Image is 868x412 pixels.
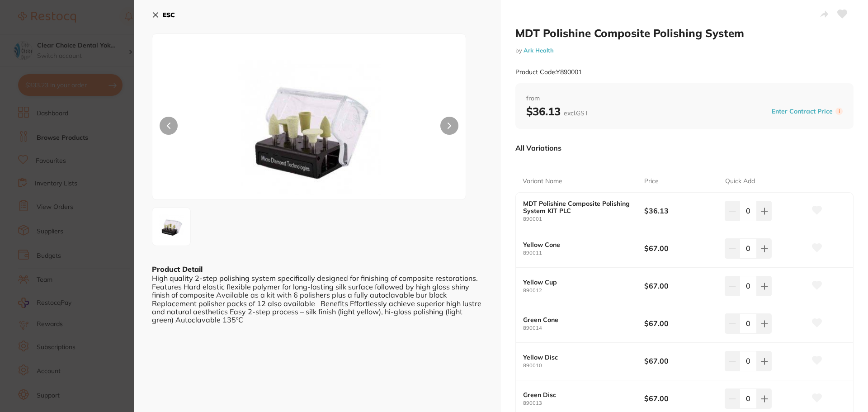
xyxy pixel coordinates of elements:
[523,400,644,406] small: 890013
[523,250,644,256] small: 890011
[523,279,632,286] b: Yellow Cup
[769,107,835,116] button: Enter Contract Price
[524,47,554,54] a: Ark Health
[644,318,717,328] b: $67.00
[215,57,403,199] img: Zw
[523,288,644,294] small: 890012
[523,216,644,222] small: 890001
[515,26,854,40] h2: MDT Polishine Composite Polishing System
[644,177,659,186] p: Price
[523,391,632,398] b: Green Disc
[523,200,632,214] b: MDT Polishine Composite Polishing System KIT PLC
[523,354,632,361] b: Yellow Disc
[515,47,854,54] small: by
[526,94,843,103] span: from
[835,108,843,115] label: i
[515,68,582,76] small: Product Code: Y890001
[523,177,562,186] p: Variant Name
[644,206,717,216] b: $36.13
[644,281,717,291] b: $67.00
[644,243,717,253] b: $67.00
[152,7,175,23] button: ESC
[515,143,561,152] p: All Variations
[523,325,644,331] small: 890014
[155,210,188,243] img: Zw
[523,241,632,248] b: Yellow Cone
[644,356,717,366] b: $67.00
[523,363,644,369] small: 890010
[152,274,483,324] div: High quality 2-step polishing system specifically designed for finishing of composite restoration...
[564,109,588,117] span: excl. GST
[152,265,203,274] b: Product Detail
[523,316,632,323] b: Green Cone
[644,393,717,403] b: $67.00
[725,177,755,186] p: Quick Add
[163,11,175,19] b: ESC
[526,104,588,118] b: $36.13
